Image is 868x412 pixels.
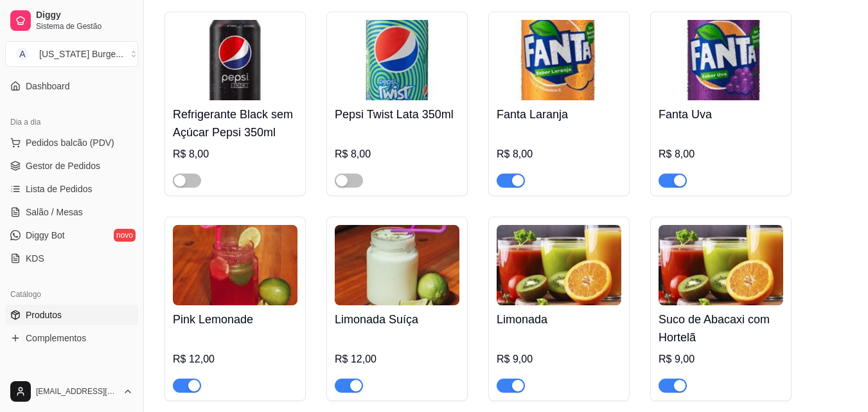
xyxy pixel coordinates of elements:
[5,179,138,199] a: Lista de Pedidos
[5,376,138,407] button: [EMAIL_ADDRESS][DOMAIN_NAME]
[16,48,29,60] span: A
[5,156,138,176] a: Gestor de Pedidos
[335,352,459,367] div: R$ 12,00
[5,225,138,246] a: Diggy Botnovo
[659,20,783,100] img: product-image
[497,20,621,100] img: product-image
[659,352,783,367] div: R$ 9,00
[173,352,297,367] div: R$ 12,00
[5,248,138,269] a: KDS
[10,369,45,379] span: Relatórios
[659,147,783,162] div: R$ 8,00
[26,206,83,219] span: Salão / Mesas
[173,147,297,162] div: R$ 8,00
[26,229,65,242] span: Diggy Bot
[335,225,459,305] img: product-image
[36,386,118,397] span: [EMAIL_ADDRESS][DOMAIN_NAME]
[26,136,114,149] span: Pedidos balcão (PDV)
[659,225,783,305] img: product-image
[335,105,459,123] h4: Pepsi Twist Lata 350ml
[173,105,297,141] h4: Refrigerante Black sem Açúcar Pepsi 350ml
[26,183,93,195] span: Lista de Pedidos
[335,310,459,328] h4: Limonada Suíça
[5,284,138,305] div: Catálogo
[26,332,86,345] span: Complementos
[173,20,297,100] img: product-image
[497,147,621,162] div: R$ 8,00
[173,225,297,305] img: product-image
[497,352,621,367] div: R$ 9,00
[5,76,138,96] a: Dashboard
[5,305,138,325] a: Produtos
[39,48,123,60] div: [US_STATE] Burge ...
[659,310,783,346] h4: Suco de Abacaxi com Hortelã
[335,147,459,162] div: R$ 8,00
[5,328,138,348] a: Complementos
[5,202,138,222] a: Salão / Mesas
[497,225,621,305] img: product-image
[5,41,138,67] button: Select a team
[36,21,133,31] span: Sistema de Gestão
[36,10,133,21] span: Diggy
[173,310,297,328] h4: Pink Lemonade
[26,159,100,172] span: Gestor de Pedidos
[26,309,62,321] span: Produtos
[26,252,44,265] span: KDS
[5,132,138,153] button: Pedidos balcão (PDV)
[497,310,621,328] h4: Limonada
[497,105,621,123] h4: Fanta Laranja
[5,5,138,36] a: DiggySistema de Gestão
[335,20,459,100] img: product-image
[659,105,783,123] h4: Fanta Uva
[5,112,138,132] div: Dia a dia
[26,80,70,93] span: Dashboard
